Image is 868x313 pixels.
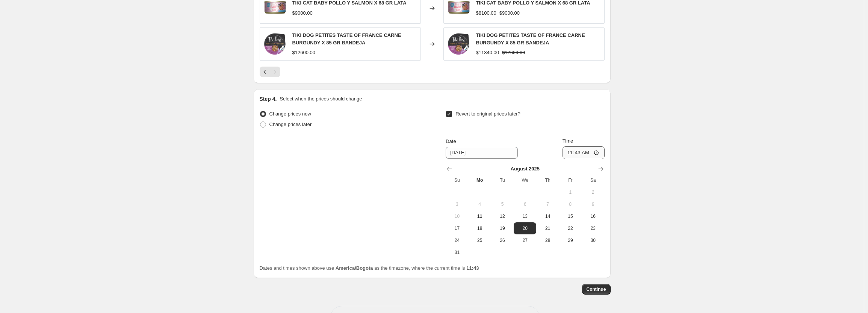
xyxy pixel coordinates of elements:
[469,174,491,186] th: Monday
[536,222,559,234] button: Thursday August 21 2025
[596,164,606,174] button: Show next month, September 2025
[476,49,499,56] div: $11340.00
[582,222,604,234] button: Saturday August 23 2025
[536,210,559,222] button: Thursday August 14 2025
[559,222,582,234] button: Friday August 22 2025
[582,186,604,198] button: Saturday August 2 2025
[446,147,518,159] input: 8/11/2025
[476,32,585,46] span: TIKI DOG PETITES TASTE OF FRANCE CARNE BURGUNDY X 85 GR BANDEJA
[494,201,511,207] span: 5
[585,213,601,219] span: 16
[494,225,511,231] span: 19
[491,198,514,210] button: Tuesday August 5 2025
[446,138,456,144] span: Date
[514,174,536,186] th: Wednesday
[539,213,556,219] span: 14
[491,210,514,222] button: Tuesday August 12 2025
[469,210,491,222] button: Today Monday August 11 2025
[582,210,604,222] button: Saturday August 16 2025
[587,286,606,292] span: Continue
[472,225,488,231] span: 18
[472,213,488,219] span: 11
[563,146,605,159] input: 12:00
[269,122,312,127] span: Change prices later
[476,9,496,17] div: $8100.00
[260,265,479,271] span: Dates and times shown above use as the timezone, where the current time is
[514,222,536,234] button: Wednesday August 20 2025
[269,111,311,117] span: Change prices now
[517,201,533,207] span: 6
[449,177,465,183] span: Su
[455,111,520,117] span: Revert to original prices later?
[585,201,601,207] span: 9
[469,198,491,210] button: Monday August 4 2025
[536,234,559,246] button: Thursday August 28 2025
[517,225,533,231] span: 20
[494,213,511,219] span: 12
[514,198,536,210] button: Wednesday August 6 2025
[585,225,601,231] span: 23
[559,186,582,198] button: Friday August 1 2025
[469,222,491,234] button: Monday August 18 2025
[491,222,514,234] button: Tuesday August 19 2025
[494,177,511,183] span: Tu
[449,213,465,219] span: 10
[514,234,536,246] button: Wednesday August 27 2025
[517,177,533,183] span: We
[292,49,315,56] div: $12600.00
[585,177,601,183] span: Sa
[494,237,511,243] span: 26
[585,237,601,243] span: 30
[336,265,373,271] b: America/Bogota
[449,249,465,255] span: 31
[562,225,579,231] span: 22
[539,225,556,231] span: 21
[559,174,582,186] th: Friday
[260,67,280,77] nav: Pagination
[449,237,465,243] span: 24
[448,33,470,55] img: ROYI11_2_80x.png
[466,265,479,271] b: 11:43
[260,67,270,77] button: Previous
[582,234,604,246] button: Saturday August 30 2025
[582,198,604,210] button: Saturday August 9 2025
[260,95,277,103] h2: Step 4.
[264,33,286,55] img: ROYI11_2_80x.png
[446,198,468,210] button: Sunday August 3 2025
[472,177,488,183] span: Mo
[280,95,362,103] p: Select when the prices should change
[446,210,468,222] button: Sunday August 10 2025
[449,201,465,207] span: 3
[502,49,525,56] strike: $12600.00
[472,237,488,243] span: 25
[563,138,573,144] span: Time
[562,201,579,207] span: 8
[536,174,559,186] th: Thursday
[559,198,582,210] button: Friday August 8 2025
[491,174,514,186] th: Tuesday
[517,213,533,219] span: 13
[491,234,514,246] button: Tuesday August 26 2025
[292,32,401,46] span: TIKI DOG PETITES TASTE OF FRANCE CARNE BURGUNDY X 85 GR BANDEJA
[562,189,579,195] span: 1
[517,237,533,243] span: 27
[469,234,491,246] button: Monday August 25 2025
[514,210,536,222] button: Wednesday August 13 2025
[499,9,520,17] strike: $9000.00
[539,237,556,243] span: 28
[559,210,582,222] button: Friday August 15 2025
[472,201,488,207] span: 4
[562,177,579,183] span: Fr
[292,9,313,17] div: $9000.00
[449,225,465,231] span: 17
[582,284,611,295] button: Continue
[446,246,468,258] button: Sunday August 31 2025
[585,189,601,195] span: 2
[446,222,468,234] button: Sunday August 17 2025
[582,174,604,186] th: Saturday
[562,237,579,243] span: 29
[536,198,559,210] button: Thursday August 7 2025
[559,234,582,246] button: Friday August 29 2025
[446,174,468,186] th: Sunday
[444,164,455,174] button: Show previous month, July 2025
